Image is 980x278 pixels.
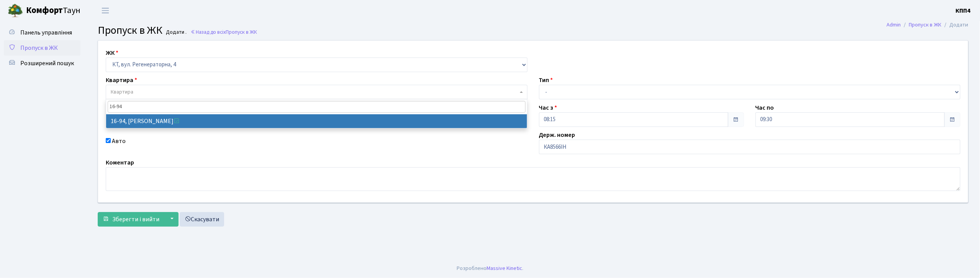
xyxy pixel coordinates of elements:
[4,56,80,71] a: Розширений пошук
[539,103,557,112] label: Час з
[26,4,80,17] span: Таун
[487,264,522,272] a: Massive Kinetic
[539,140,961,154] input: АА1234АА
[96,4,115,17] button: Переключити навігацію
[26,4,63,16] b: Комфорт
[180,212,224,227] a: Скасувати
[20,28,72,37] span: Панель управління
[20,44,58,52] span: Пропуск в ЖК
[106,114,527,128] li: 16-94, [PERSON_NAME]
[457,264,523,273] div: Розроблено .
[4,25,80,40] a: Панель управління
[165,29,187,36] small: Додати .
[106,158,134,167] label: Коментар
[112,137,126,146] label: Авто
[956,6,971,15] a: КПП4
[875,17,980,33] nav: breadcrumb
[539,76,553,85] label: Тип
[111,88,133,96] span: Квартира
[112,215,159,224] span: Зберегти і вийти
[226,28,257,36] span: Пропуск в ЖК
[98,23,162,38] span: Пропуск в ЖК
[8,3,23,18] img: logo.png
[4,40,80,56] a: Пропуск в ЖК
[942,21,969,29] li: Додати
[106,48,118,58] label: ЖК
[956,7,971,15] b: КПП4
[755,103,774,112] label: Час по
[887,21,901,29] a: Admin
[190,28,257,36] a: Назад до всіхПропуск в ЖК
[20,59,74,67] span: Розширений пошук
[98,212,164,227] button: Зберегти і вийти
[539,130,575,140] label: Держ. номер
[106,76,137,85] label: Квартира
[909,21,942,29] a: Пропуск в ЖК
